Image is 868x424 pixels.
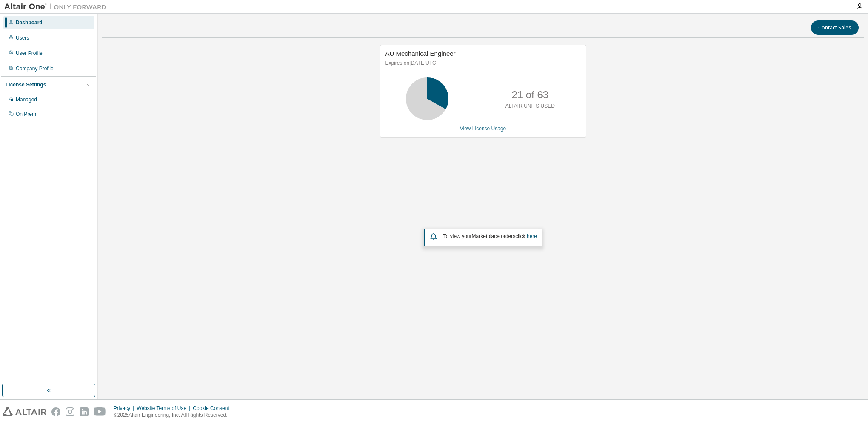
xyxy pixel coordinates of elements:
[114,412,234,419] p: © 2025 Altair Engineering, Inc. All Rights Reserved.
[193,405,234,412] div: Cookie Consent
[472,233,516,239] em: Marketplace orders
[16,50,43,57] div: User Profile
[505,103,555,110] p: ALTAIR UNITS USED
[16,111,36,117] div: On Prem
[16,19,43,26] div: Dashboard
[66,407,74,416] img: instagram.svg
[16,65,54,72] div: Company Profile
[511,88,548,102] p: 21 of 63
[6,81,46,88] div: License Settings
[460,126,506,132] a: View License Usage
[94,407,106,416] img: youtube.svg
[51,407,60,416] img: facebook.svg
[385,60,579,67] p: Expires on [DATE] UTC
[16,96,37,103] div: Managed
[80,407,89,416] img: linkedin.svg
[4,3,111,11] img: Altair One
[443,233,537,239] span: To view your click
[811,20,859,35] button: Contact Sales
[16,34,29,41] div: Users
[137,405,193,412] div: Website Terms of Use
[3,407,46,416] img: altair_logo.svg
[385,50,456,57] span: AU Mechanical Engineer
[527,233,537,239] a: here
[114,405,137,412] div: Privacy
